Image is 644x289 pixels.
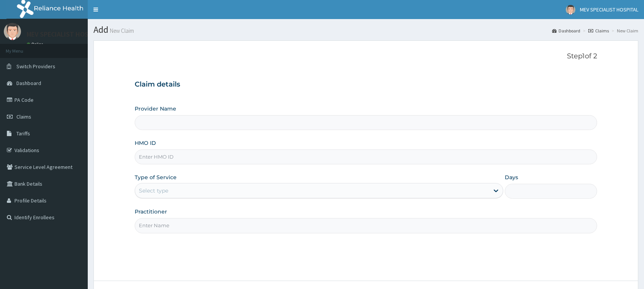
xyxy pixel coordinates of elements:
a: Online [27,42,45,47]
img: User Image [566,5,575,14]
span: Switch Providers [16,63,55,70]
p: Step 1 of 2 [135,52,597,61]
label: Practitioner [135,208,167,215]
input: Enter HMO ID [135,149,597,164]
h1: Add [93,25,638,35]
small: New Claim [108,28,134,34]
p: MEV SPECIALIST HOSPITAL [27,31,105,38]
li: New Claim [610,27,638,34]
label: Provider Name [135,105,176,112]
span: Tariffs [16,130,30,137]
div: Select type [139,187,168,194]
h3: Claim details [135,80,597,89]
label: Type of Service [135,173,177,181]
label: HMO ID [135,139,156,147]
img: User Image [4,23,21,40]
span: MEV SPECIALIST HOSPITAL [580,6,638,13]
label: Days [505,173,518,181]
span: Dashboard [16,80,41,87]
a: Claims [588,27,609,34]
a: Dashboard [552,27,580,34]
input: Enter Name [135,218,597,233]
span: Claims [16,113,31,120]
